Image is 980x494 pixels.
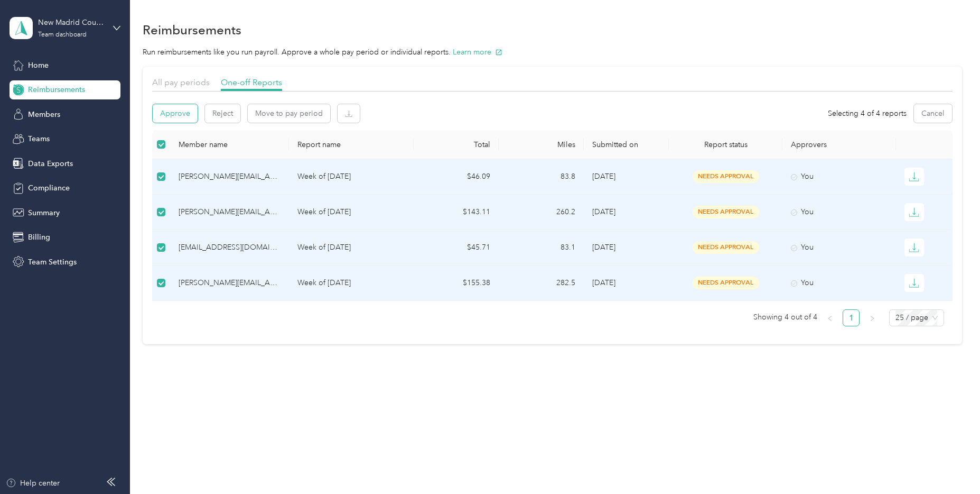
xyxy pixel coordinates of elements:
span: [DATE] [592,172,615,181]
h1: Reimbursements [143,24,241,35]
span: needs approval [693,170,759,182]
span: 25 / page [895,310,938,326]
div: Team dashboard [38,32,87,38]
span: Members [28,109,60,120]
button: Help center [6,478,60,489]
td: $155.38 [414,266,499,301]
td: 83.8 [499,159,584,195]
span: needs approval [693,277,759,289]
th: Submitted on [584,130,669,159]
span: Data Exports [28,158,73,169]
button: left [822,309,838,326]
p: Week of [DATE] [297,242,405,253]
div: You [791,277,888,289]
li: 1 [843,309,860,326]
p: Run reimbursements like you run payroll. Approve a whole pay period or individual reports. [143,47,962,58]
div: [PERSON_NAME][EMAIL_ADDRESS][DOMAIN_NAME] [179,277,281,289]
td: $45.71 [414,230,499,266]
span: Reimbursements [28,84,85,95]
span: Compliance [28,182,70,194]
li: Next Page [864,309,881,326]
button: Learn more [453,47,502,58]
th: Member name [170,130,289,159]
li: Previous Page [822,309,838,326]
div: [EMAIL_ADDRESS][DOMAIN_NAME] [179,242,281,253]
div: Total [422,140,490,149]
div: New Madrid County Family Resource Center [38,17,104,28]
a: 1 [843,310,859,326]
div: Member name [179,140,281,149]
span: right [869,315,875,322]
span: Selecting 4 of 4 reports [828,108,907,119]
th: Approvers [782,130,896,159]
div: Page Size [889,309,944,326]
div: You [791,206,888,218]
div: [PERSON_NAME][EMAIL_ADDRESS][DOMAIN_NAME] [179,206,281,218]
div: You [791,242,888,253]
iframe: Everlance-gr Chat Button Frame [921,435,980,494]
td: $46.09 [414,159,499,195]
span: Report status [677,140,774,149]
span: All pay periods [152,77,210,87]
td: 282.5 [499,266,584,301]
td: 260.2 [499,195,584,230]
span: Home [28,60,49,71]
button: Approve [153,104,198,123]
td: 83.1 [499,230,584,266]
span: Team Settings [28,257,77,268]
button: Move to pay period [248,104,330,123]
button: Cancel [914,104,952,123]
p: Week of [DATE] [297,277,405,289]
span: Teams [28,133,50,144]
span: left [827,315,833,322]
span: One-off Reports [221,77,282,87]
p: Week of [DATE] [297,206,405,218]
span: [DATE] [592,278,615,287]
div: Miles [507,140,575,149]
span: Billing [28,232,50,243]
span: [DATE] [592,207,615,216]
button: right [864,309,881,326]
span: needs approval [693,206,759,218]
div: [PERSON_NAME][EMAIL_ADDRESS][DOMAIN_NAME] [179,171,281,182]
th: Report name [289,130,414,159]
td: $143.11 [414,195,499,230]
p: Week of [DATE] [297,171,405,182]
span: [DATE] [592,243,615,252]
span: needs approval [693,241,759,253]
div: You [791,171,888,182]
button: Reject [205,104,240,123]
span: Summary [28,207,60,218]
span: Showing 4 out of 4 [753,309,817,325]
